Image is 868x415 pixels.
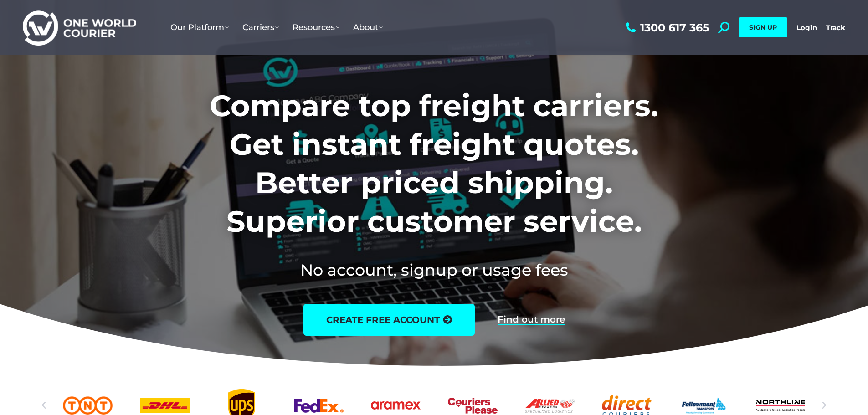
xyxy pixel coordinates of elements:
a: Login [796,23,817,32]
span: SIGN UP [749,23,777,31]
span: About [353,22,383,32]
a: Resources [286,13,346,41]
a: About [346,13,390,41]
span: Resources [293,22,339,32]
a: Track [826,23,845,32]
h1: Compare top freight carriers. Get instant freight quotes. Better priced shipping. Superior custom... [149,87,719,241]
span: Our Platform [170,22,229,32]
img: One World Courier [23,9,136,46]
span: Carriers [242,22,279,32]
a: Find out more [498,315,565,325]
a: Our Platform [164,13,236,41]
a: Carriers [236,13,286,41]
h2: No account, signup or usage fees [149,259,719,281]
a: SIGN UP [739,17,787,37]
a: create free account [303,304,475,336]
a: 1300 617 365 [623,22,709,33]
